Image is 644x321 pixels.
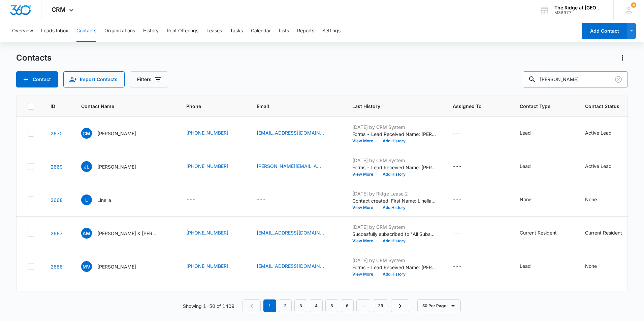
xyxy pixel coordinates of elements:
[81,128,148,139] div: Contact Name - Cynthia M Hessinger - Select to Edit Field
[391,299,409,312] a: Next Page
[585,103,624,110] span: Contact Status
[51,164,63,170] a: Navigate to contact details page for Jacquelyn Lukasik
[12,20,33,42] button: Overview
[81,128,92,139] span: CM
[51,197,63,203] a: Navigate to contact details page for Linella
[585,229,622,236] div: Current Resident
[378,272,410,276] button: Add History
[97,197,111,204] p: Linella
[378,172,410,176] button: Add History
[186,229,228,236] a: [PHONE_NUMBER]
[263,299,276,312] em: 1
[352,172,378,176] button: View More
[81,103,160,110] span: Contact Name
[325,299,338,312] a: Page 5
[520,129,531,136] div: Lead
[251,20,271,42] button: Calendar
[167,20,198,42] button: Rent Offerings
[257,103,326,110] span: Email
[81,194,123,205] div: Contact Name - Linella - Select to Edit Field
[257,196,278,204] div: Email - - Select to Edit Field
[76,20,96,42] button: Contacts
[453,163,462,171] div: ---
[352,290,437,297] p: [DATE] by CRM System
[257,163,336,171] div: Email - jacquelyn.lukasik@gmail.com - Select to Edit Field
[554,10,604,15] div: account id
[257,163,324,170] a: [PERSON_NAME][EMAIL_ADDRESS][PERSON_NAME][DOMAIN_NAME]
[352,272,378,276] button: View More
[279,299,292,312] a: Page 2
[81,261,148,272] div: Contact Name - Mary Votion - Select to Edit Field
[186,129,240,137] div: Phone - (309) 323-7773 - Select to Edit Field
[352,157,437,164] p: [DATE] by CRM System
[16,71,58,87] button: Add Contact
[294,299,307,312] a: Page 3
[81,228,170,239] div: Contact Name - Aaron Moore & Erika Widmann - Select to Edit Field
[16,53,52,63] h1: Contacts
[585,262,609,271] div: Contact Status - None - Select to Edit Field
[520,196,532,203] div: None
[453,163,474,171] div: Assigned To - - Select to Edit Field
[453,229,462,237] div: ---
[257,229,336,237] div: Email - atlijorund556@gmail.com - Select to Edit Field
[97,130,136,137] p: [PERSON_NAME]
[257,262,324,270] a: [EMAIL_ADDRESS][DOMAIN_NAME]
[97,263,136,270] p: [PERSON_NAME]
[341,299,354,312] a: Page 6
[257,129,324,136] a: [EMAIL_ADDRESS][DOMAIN_NAME]
[613,74,624,85] button: Clear
[81,161,148,172] div: Contact Name - Jacquelyn Lukasik - Select to Edit Field
[585,129,612,136] div: Active Lead
[523,71,628,87] input: Search Contacts
[322,20,341,42] button: Settings
[554,5,604,10] div: account name
[183,302,234,310] p: Showing 1-50 of 1409
[81,194,92,205] span: L
[352,264,437,271] p: Forms - Lead Received Name: [PERSON_NAME] Email: [EMAIL_ADDRESS][DOMAIN_NAME] Phone: [PHONE_NUMBE...
[186,262,240,271] div: Phone - (210) 371-7089 - Select to Edit Field
[417,299,461,312] button: 50 Per Page
[352,197,437,204] p: Contact created. First Name: Linella Source: Manual Status(es): None Type(s): None Assignee(s):
[520,229,557,236] div: Current Resident
[352,230,437,238] p: Succesfully subscribed to "All Subscribers".
[352,206,378,210] button: View More
[206,20,222,42] button: Leases
[520,229,569,237] div: Contact Type - Current Resident - Select to Edit Field
[378,139,410,143] button: Add History
[520,262,543,271] div: Contact Type - Lead - Select to Edit Field
[520,129,543,137] div: Contact Type - Lead - Select to Edit Field
[51,131,63,136] a: Navigate to contact details page for Cynthia M Hessinger
[585,229,634,237] div: Contact Status - Current Resident - Select to Edit Field
[186,163,228,170] a: [PHONE_NUMBER]
[585,163,612,170] div: Active Lead
[51,103,55,110] span: ID
[41,20,68,42] button: Leads Inbox
[352,139,378,143] button: View More
[520,163,531,170] div: Lead
[352,123,437,131] p: [DATE] by CRM System
[352,131,437,138] p: Forms - Lead Received Name: [PERSON_NAME] Email: [EMAIL_ADDRESS][DOMAIN_NAME] Phone: [PHONE_NUMBE...
[453,196,462,204] div: ---
[257,229,324,236] a: [EMAIL_ADDRESS][DOMAIN_NAME]
[378,239,410,243] button: Add History
[585,196,609,204] div: Contact Status - None - Select to Edit Field
[97,230,158,237] p: [PERSON_NAME] & [PERSON_NAME]
[230,20,243,42] button: Tasks
[453,262,474,271] div: Assigned To - - Select to Edit Field
[51,264,63,270] a: Navigate to contact details page for Mary Votion
[617,52,628,63] button: Actions
[186,262,228,270] a: [PHONE_NUMBER]
[81,261,92,272] span: MV
[585,196,597,203] div: None
[631,2,636,8] span: 4
[453,262,462,271] div: ---
[453,129,462,137] div: ---
[186,163,240,171] div: Phone - (970) 481-7696 - Select to Edit Field
[352,164,437,171] p: Forms - Lead Received Name: [PERSON_NAME] Email: [PERSON_NAME][EMAIL_ADDRESS][PERSON_NAME][DOMAIN...
[352,257,437,264] p: [DATE] by CRM System
[453,103,494,110] span: Assigned To
[186,103,231,110] span: Phone
[453,229,474,237] div: Assigned To - - Select to Edit Field
[104,20,135,42] button: Organizations
[352,190,437,197] p: [DATE] by Ridge Lease 2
